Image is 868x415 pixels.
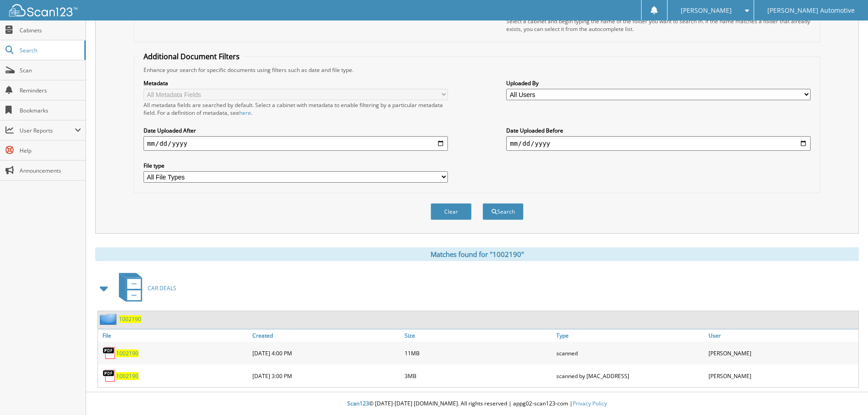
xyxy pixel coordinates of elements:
label: Uploaded By [506,79,811,87]
div: Enhance your search for specific documents using filters such as date and file type. [139,66,815,74]
div: 11MB [402,344,555,362]
img: folder2.png [100,313,119,325]
a: File [98,329,250,342]
div: 3MB [402,367,555,385]
span: User Reports [20,127,75,134]
span: Scan123 [347,400,369,407]
span: Cabinets [20,26,81,34]
span: Bookmarks [20,107,81,114]
a: User [706,329,858,342]
span: Help [20,147,81,154]
button: Clear [431,203,472,220]
div: © [DATE]-[DATE] [DOMAIN_NAME]. All rights reserved | appg02-scan123-com | [86,393,868,415]
span: [PERSON_NAME] [681,8,732,13]
span: Announcements [20,167,81,174]
span: Search [20,46,80,54]
div: scanned [554,344,706,362]
a: 1002190 [119,315,141,323]
div: [PERSON_NAME] [706,344,858,362]
img: PDF.png [103,346,116,360]
div: All metadata fields are searched by default. Select a cabinet with metadata to enable filtering b... [144,101,448,117]
img: scan123-logo-white.svg [9,4,77,16]
a: 1002190 [116,349,139,357]
a: Type [554,329,706,342]
label: Metadata [144,79,448,87]
a: CAR DEALS [113,270,176,306]
span: CAR DEALS [148,284,176,292]
span: [PERSON_NAME] Automotive [767,8,855,13]
div: [DATE] 3:00 PM [250,367,402,385]
button: Search [483,203,524,220]
a: Privacy Policy [573,400,607,407]
div: Matches found for "1002190" [95,247,859,261]
div: Select a cabinet and begin typing the name of the folder you want to search in. If the name match... [506,17,811,33]
span: Scan [20,67,81,74]
iframe: Chat Widget [822,371,868,415]
label: Date Uploaded After [144,127,448,134]
span: Reminders [20,87,81,94]
input: start [144,136,448,151]
div: scanned by [MAC_ADDRESS] [554,367,706,385]
a: 1002190 [116,372,139,380]
input: end [506,136,811,151]
label: Date Uploaded Before [506,127,811,134]
a: Created [250,329,402,342]
a: Size [402,329,555,342]
label: File type [144,162,448,169]
div: [DATE] 4:00 PM [250,344,402,362]
a: here [239,109,251,117]
div: [PERSON_NAME] [706,367,858,385]
img: PDF.png [103,369,116,383]
legend: Additional Document Filters [139,51,244,61]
